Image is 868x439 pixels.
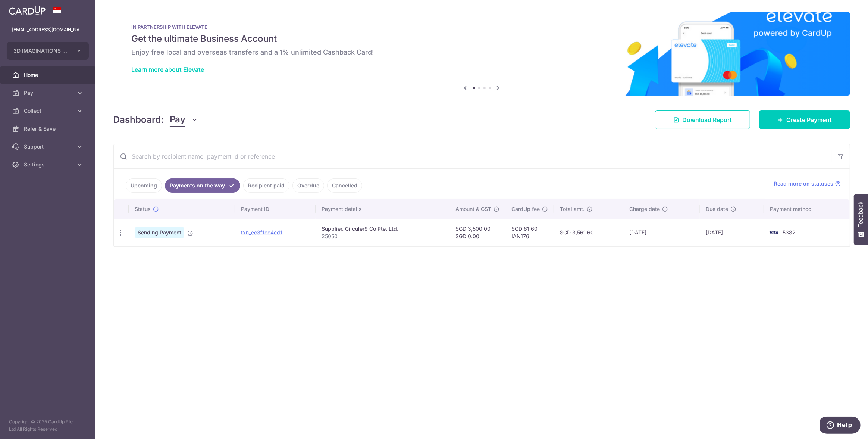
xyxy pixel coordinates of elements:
span: 5382 [783,229,796,236]
span: Home [24,71,73,79]
button: Pay [170,113,198,127]
td: SGD 61.60 IAN176 [505,219,554,246]
p: 25050 [322,233,444,240]
span: Charge date [629,205,660,213]
span: Total amt. [560,205,585,213]
span: Pay [170,113,185,127]
input: Search by recipient name, payment id or reference [114,144,832,168]
span: Feedback [858,202,864,228]
td: [DATE] [623,219,700,246]
img: Bank Card [766,228,781,237]
span: Status [135,205,151,213]
img: Renovation banner [113,12,850,96]
p: IN PARTNERSHIP WITH ELEVATE [131,24,832,30]
iframe: Opens a widget where you can find more information [820,417,861,435]
button: Feedback - Show survey [854,194,868,245]
span: Read more on statuses [774,180,833,187]
span: Collect [24,107,73,115]
a: Recipient paid [243,178,289,193]
a: Overdue [292,178,324,193]
span: Sending Payment [135,227,184,238]
button: 3D IMAGINATIONS PTE. LTD. [7,42,89,60]
a: Upcoming [126,178,162,193]
th: Payment details [316,199,449,219]
a: Download Report [655,110,750,129]
span: Create Payment [786,115,832,124]
span: 3D IMAGINATIONS PTE. LTD. [13,47,69,55]
a: Learn more about Elevate [131,66,204,73]
a: Cancelled [327,178,362,193]
a: txn_ec3f1cc4cd1 [241,229,282,236]
div: Supplier. Circuler9 Co Pte. Ltd. [322,225,444,233]
td: SGD 3,561.60 [554,219,623,246]
h4: Dashboard: [113,113,164,127]
th: Payment ID [235,199,316,219]
img: CardUp [9,6,46,15]
span: Download Report [682,115,732,124]
a: Create Payment [759,110,850,129]
span: Pay [24,89,73,97]
th: Payment method [764,199,850,219]
a: Payments on the way [165,178,240,193]
span: CardUp fee [511,205,540,213]
span: Support [24,143,73,150]
p: [EMAIL_ADDRESS][DOMAIN_NAME] [12,26,84,34]
h6: Enjoy free local and overseas transfers and a 1% unlimited Cashback Card! [131,48,832,57]
td: [DATE] [700,219,764,246]
a: Read more on statuses [774,180,841,187]
td: SGD 3,500.00 SGD 0.00 [449,219,505,246]
span: Due date [706,205,728,213]
span: Refer & Save [24,125,73,133]
h5: Get the ultimate Business Account [131,33,832,45]
span: Amount & GST [455,205,491,213]
span: Settings [24,161,73,168]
